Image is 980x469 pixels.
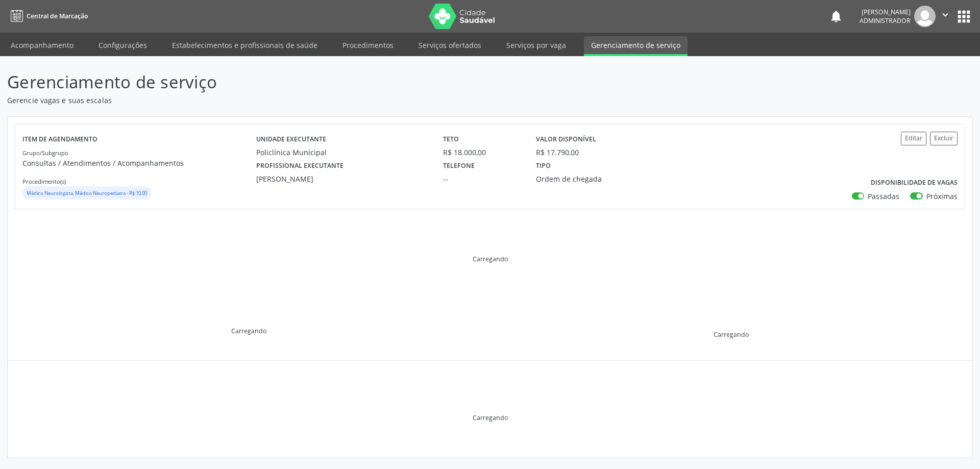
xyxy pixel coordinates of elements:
a: Estabelecimentos e profissionais de saúde [165,36,325,54]
p: Gerencie vagas e suas escalas [7,95,683,106]
a: Acompanhamento [4,36,81,54]
div: Carregando [473,413,508,422]
label: Profissional executante [256,158,344,174]
label: Item de agendamento [22,132,97,147]
div: [PERSON_NAME] [860,8,911,16]
span: Central de Marcação [27,12,88,20]
div: R$ 17.790,00 [536,147,579,158]
a: Serviços por vaga [499,36,573,54]
small: Médico Neurologista, Médico Neuropediatra - R$ 10,00 [27,190,147,196]
img: img [914,6,936,27]
div: Carregando [473,255,508,263]
button: Editar [901,132,926,145]
div: Carregando [231,327,266,335]
div: Policlínica Municipal [256,147,429,158]
a: Gerenciamento de serviço [584,36,688,56]
a: Central de Marcação [7,8,88,24]
p: Gerenciamento de serviço [7,69,683,95]
a: Configurações [91,36,154,54]
i:  [940,9,951,20]
span: Administrador [860,16,911,25]
a: Serviços ofertados [411,36,488,54]
div: Ordem de chegada [536,174,661,184]
p: Consultas / Atendimentos / Acompanhamentos [22,158,256,168]
small: Procedimento(s) [22,178,66,185]
button: notifications [829,9,843,23]
label: Disponibilidade de vagas [871,175,958,191]
button: Excluir [930,132,958,145]
button:  [936,6,955,27]
label: Próximas [926,191,958,202]
div: R$ 18.000,00 [443,147,522,158]
button: apps [955,8,973,26]
label: Teto [443,132,459,147]
a: Procedimentos [335,36,401,54]
label: Telefone [443,158,475,174]
label: Passadas [868,191,899,202]
label: Unidade executante [256,132,326,147]
div: [PERSON_NAME] [256,174,429,184]
div: -- [443,174,522,184]
label: Valor disponível [536,132,596,147]
label: Tipo [536,158,551,174]
div: Carregando [714,330,749,339]
small: Grupo/Subgrupo [22,149,68,157]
